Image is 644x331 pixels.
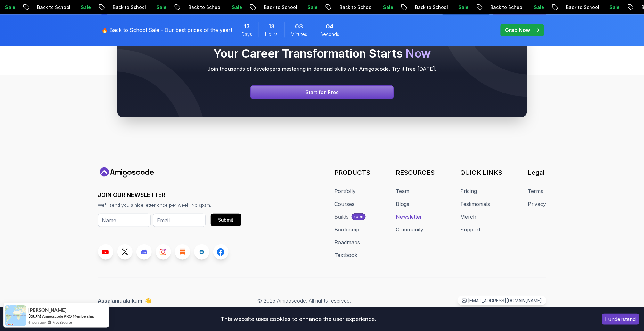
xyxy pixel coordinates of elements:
[211,214,241,226] button: Submit
[450,4,493,11] p: Back to School
[265,31,278,37] span: Hours
[321,31,339,37] span: Seconds
[461,213,477,221] a: Merch
[72,4,115,11] p: Back to School
[156,244,171,260] a: Instagram link
[354,214,363,219] p: soon
[525,4,569,11] p: Back to School
[98,244,113,260] a: Youtube link
[528,168,546,177] h3: Legal
[250,85,394,99] a: Signin page
[342,4,363,11] p: Sale
[28,313,41,319] span: Bought
[405,46,431,61] span: Now
[40,4,60,11] p: Sale
[130,65,514,73] p: Join thousands of developers mastering in-demand skills with Amigoscode. Try it free [DATE].
[98,190,241,199] h3: JOIN OUR NEWSLETTER
[493,4,514,11] p: Sale
[335,213,349,221] div: Builds
[396,213,422,221] a: Newsletter
[291,31,307,37] span: Minutes
[102,26,232,34] p: 🔥 Back to School Sale - Our best prices of the year!
[335,168,371,177] h3: PRODUCTS
[505,26,530,34] p: Grab Now
[335,226,360,233] a: Bootcamp
[218,217,234,223] div: Submit
[461,226,481,233] a: Support
[147,4,191,11] p: Back to School
[130,47,514,60] h2: Your Career Transformation Starts
[223,4,266,11] p: Back to School
[268,22,275,31] span: 13 Hours
[28,307,67,313] span: [PERSON_NAME]
[194,244,209,260] a: LinkedIn link
[28,319,46,325] span: 4 hours ago
[98,214,151,227] input: Name
[98,297,151,304] p: Assalamualaikum
[461,187,477,195] a: Pricing
[52,319,72,325] a: ProveSource
[242,31,252,37] span: Days
[335,200,355,208] a: Courses
[298,4,342,11] p: Back to School
[396,187,410,195] a: Team
[418,4,438,11] p: Sale
[528,200,546,208] a: Privacy
[326,22,334,31] span: 4 Seconds
[396,200,410,208] a: Blogs
[468,297,542,304] p: [EMAIL_ADDRESS][DOMAIN_NAME]
[374,4,418,11] p: Back to School
[461,168,502,177] h3: QUICK LINKS
[175,244,190,260] a: Blog link
[305,88,339,96] p: Start for Free
[136,244,152,260] a: Discord link
[213,244,229,260] a: Facebook link
[144,296,152,305] span: 👋
[335,238,360,246] a: Roadmaps
[153,214,206,227] input: Email
[295,22,303,31] span: 3 Minutes
[602,314,639,325] button: Accept cookies
[461,200,490,208] a: Testimonials
[191,4,211,11] p: Sale
[396,168,435,177] h3: RESOURCES
[528,187,543,195] a: Terms
[335,251,358,259] a: Textbook
[42,314,94,319] a: Amigoscode PRO Membership
[266,4,287,11] p: Sale
[244,22,250,31] span: 17 Days
[98,202,241,208] p: We'll send you a nice letter once per week. No spam.
[258,297,351,304] p: © 2025 Amigoscode. All rights reserved.
[5,305,26,326] img: provesource social proof notification image
[5,312,592,326] div: This website uses cookies to enhance the user experience.
[458,296,546,305] a: [EMAIL_ADDRESS][DOMAIN_NAME]
[115,4,136,11] p: Sale
[569,4,589,11] p: Sale
[117,244,133,260] a: Twitter link
[396,226,424,233] a: Community
[335,187,356,195] a: Portfolly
